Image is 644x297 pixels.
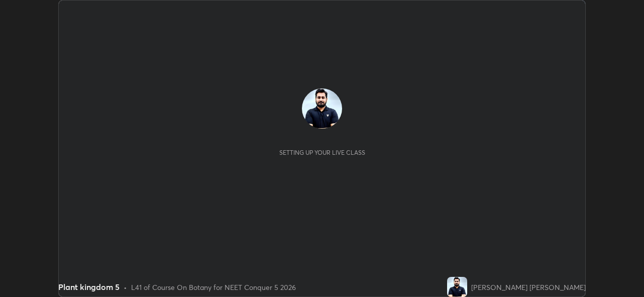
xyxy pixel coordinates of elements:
img: 335b7041857d497d9806899c20f1597e.jpg [447,277,467,297]
div: Setting up your live class [279,149,365,156]
img: 335b7041857d497d9806899c20f1597e.jpg [302,88,342,129]
div: [PERSON_NAME] [PERSON_NAME] [471,282,586,292]
div: • [124,282,127,292]
div: L41 of Course On Botany for NEET Conquer 5 2026 [131,282,296,292]
div: Plant kingdom 5 [58,281,120,293]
